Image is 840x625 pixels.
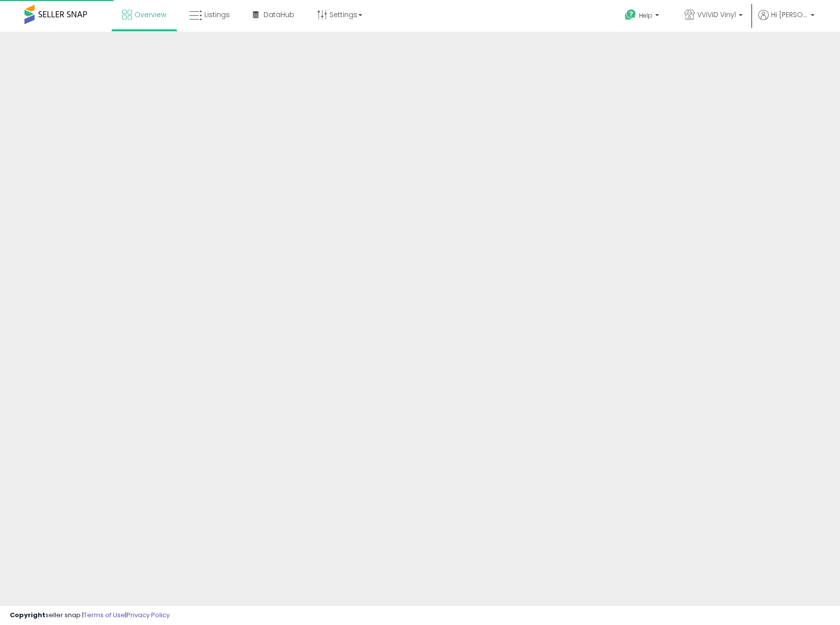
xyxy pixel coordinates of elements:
[617,1,669,32] a: Help
[697,10,736,20] span: VViViD Vinyl
[264,10,294,20] span: DataHub
[758,10,815,32] a: Hi [PERSON_NAME]
[771,10,808,20] span: Hi [PERSON_NAME]
[639,11,652,20] span: Help
[624,9,637,21] i: Get Help
[134,10,166,20] span: Overview
[204,10,230,20] span: Listings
